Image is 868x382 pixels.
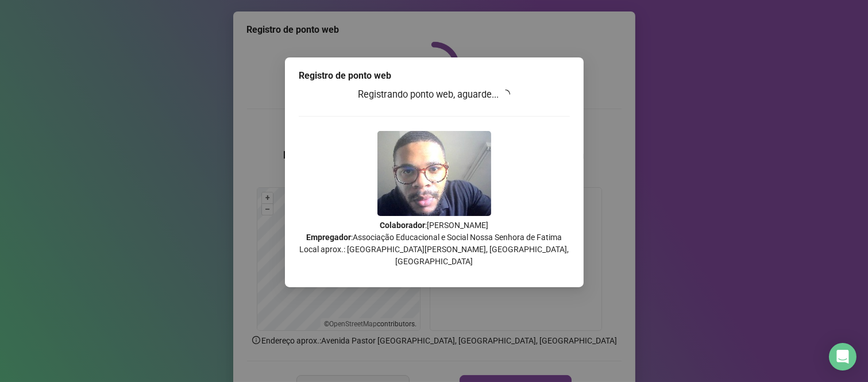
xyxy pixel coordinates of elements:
div: Open Intercom Messenger [829,343,857,371]
p: : [PERSON_NAME] : Associação Educacional e Social Nossa Senhora de Fatima Local aprox.: [GEOGRAPH... [299,219,570,268]
h3: Registrando ponto web, aguarde... [299,87,570,102]
span: loading [501,90,510,99]
strong: Colaborador [380,221,425,230]
strong: Empregador [306,233,351,242]
img: Z [377,131,491,216]
div: Registro de ponto web [299,69,570,83]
